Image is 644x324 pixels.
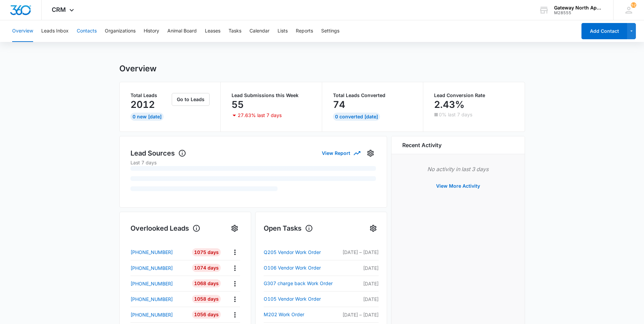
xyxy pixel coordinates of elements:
div: 1074 Days [192,264,221,272]
button: Settings [321,20,339,42]
p: [PHONE_NUMBER] [130,280,173,287]
p: [PHONE_NUMBER] [130,296,173,303]
button: View Report [322,147,360,159]
button: Settings [365,148,376,159]
button: Leads Inbox [41,20,69,42]
p: [PHONE_NUMBER] [130,249,173,256]
p: Lead Conversion Rate [434,93,514,98]
a: M202 Work Order [264,310,339,319]
p: 2012 [130,99,155,110]
p: 55 [232,99,244,110]
button: Settings [229,223,240,234]
a: Go to Leads [172,96,210,102]
button: Animal Board [167,20,197,42]
div: 1075 Days [192,248,221,256]
a: [PHONE_NUMBER] [130,264,187,272]
div: 1058 Days [192,295,221,303]
p: [DATE] – [DATE] [339,249,379,256]
p: 2.43% [434,99,464,110]
button: Actions [230,263,240,273]
p: Total Leads Converted [333,93,412,98]
div: account name [554,5,603,10]
p: Lead Submissions this Week [232,93,311,98]
a: O106 Vendor Work Order [264,264,339,272]
button: Contacts [77,20,97,42]
h1: Overlooked Leads [130,223,200,233]
span: 52 [631,2,636,8]
a: [PHONE_NUMBER] [130,249,187,256]
button: Reports [296,20,313,42]
a: [PHONE_NUMBER] [130,280,187,287]
p: [PHONE_NUMBER] [130,311,173,318]
button: Leases [205,20,220,42]
button: Overview [12,20,33,42]
p: [PHONE_NUMBER] [130,264,173,272]
div: 0 Converted [DATE] [333,113,380,121]
p: [DATE] [339,280,379,287]
a: [PHONE_NUMBER] [130,296,187,303]
p: 0% last 7 days [439,112,472,117]
div: notifications count [631,2,636,8]
button: Tasks [229,20,241,42]
p: Last 7 days [130,159,376,166]
h1: Lead Sources [130,148,186,158]
p: 74 [333,99,345,110]
a: O105 Vendor Work Order [264,295,339,303]
button: Actions [230,309,240,320]
h1: Overview [119,64,157,74]
h6: Recent Activity [402,141,442,149]
div: 1068 Days [192,279,221,287]
p: No activity in last 3 days [402,165,514,173]
button: Actions [230,247,240,257]
button: Organizations [105,20,136,42]
button: Actions [230,294,240,304]
div: 1056 Days [192,310,221,319]
span: CRM [52,6,66,13]
p: [DATE] [339,264,379,272]
p: [DATE] – [DATE] [339,311,379,318]
button: History [144,20,159,42]
a: [PHONE_NUMBER] [130,311,187,318]
a: Q205 Vendor Work Order [264,248,339,256]
button: Actions [230,278,240,289]
button: Settings [368,223,379,234]
button: Add Contact [581,23,627,39]
h1: Open Tasks [264,223,313,233]
div: account id [554,10,603,15]
p: Total Leads [130,93,171,98]
button: View More Activity [429,178,487,194]
div: 0 New [DATE] [130,113,164,121]
a: G307 charge back Work Order [264,279,339,287]
button: Calendar [249,20,269,42]
p: 27.63% last 7 days [238,113,282,118]
p: [DATE] [339,296,379,303]
button: Lists [278,20,288,42]
button: Go to Leads [172,93,210,106]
